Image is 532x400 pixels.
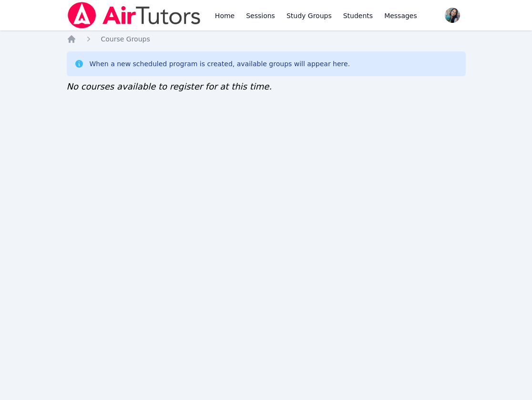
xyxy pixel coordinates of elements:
img: Air Tutors [67,2,202,29]
span: Course Groups [101,35,150,43]
nav: Breadcrumb [67,34,466,44]
span: No courses available to register for at this time. [67,81,272,91]
div: When a new scheduled program is created, available groups will appear here. [90,59,350,69]
a: Course Groups [101,34,150,44]
span: Messages [384,11,417,20]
